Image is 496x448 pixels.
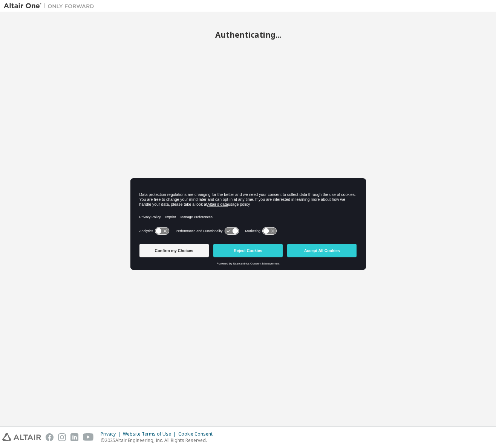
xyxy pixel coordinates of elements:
img: linkedin.svg [70,433,78,441]
img: altair_logo.svg [2,433,41,441]
div: Website Terms of Use [123,431,178,437]
img: facebook.svg [46,433,54,441]
div: Cookie Consent [178,431,217,437]
div: Privacy [101,431,123,437]
h2: Authenticating... [4,30,492,40]
p: © 2025 Altair Engineering, Inc. All Rights Reserved. [101,437,217,443]
img: youtube.svg [83,433,94,441]
img: Altair One [4,2,98,10]
img: instagram.svg [58,433,66,441]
